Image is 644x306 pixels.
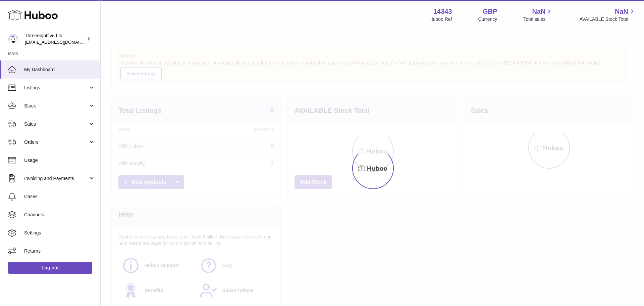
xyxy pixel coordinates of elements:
[24,67,95,73] span: My Dashboard
[579,7,636,23] a: NaN AVAILABLE Stock Total
[579,16,636,23] span: AVAILABLE Stock Total
[532,7,545,16] span: NaN
[24,248,95,254] span: Returns
[523,16,553,23] span: Total sales
[615,7,628,16] span: NaN
[24,212,95,218] span: Channels
[24,85,88,91] span: Listings
[430,16,452,23] div: Huboo Ref
[25,33,85,45] div: Threeeightfive Ltd
[24,139,88,145] span: Orders
[8,262,92,274] a: Log out
[24,157,95,164] span: Usage
[24,175,88,182] span: Invoicing and Payments
[483,7,497,16] strong: GBP
[24,230,95,236] span: Settings
[8,34,18,44] img: internalAdmin-14343@internal.huboo.com
[523,7,553,23] a: NaN Total sales
[24,103,88,109] span: Stock
[24,121,88,127] span: Sales
[433,7,452,16] strong: 14343
[25,39,99,45] span: [EMAIL_ADDRESS][DOMAIN_NAME]
[478,16,497,23] div: Currency
[24,193,95,200] span: Cases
